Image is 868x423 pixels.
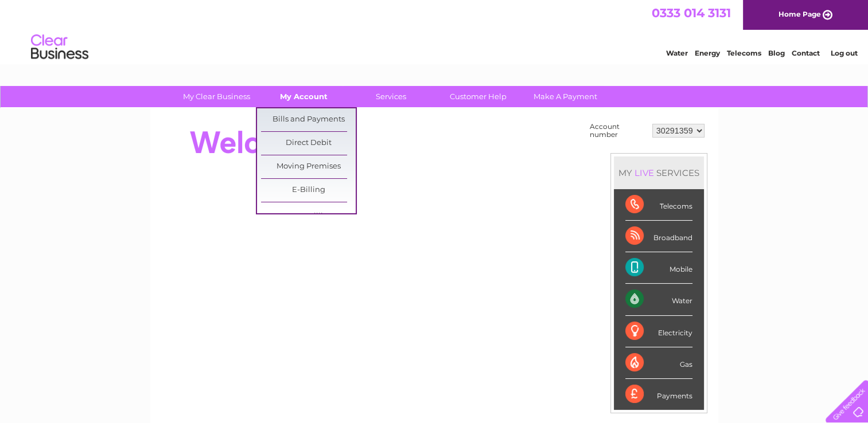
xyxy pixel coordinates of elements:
[625,379,692,410] div: Payments
[666,49,688,57] a: Water
[652,6,731,20] a: 0333 014 3131
[625,284,692,315] div: Water
[625,221,692,252] div: Broadband
[587,120,649,142] td: Account number
[768,49,785,57] a: Blog
[169,86,264,107] a: My Clear Business
[625,252,692,284] div: Mobile
[30,30,89,65] img: logo.png
[431,86,526,107] a: Customer Help
[625,347,692,379] div: Gas
[344,86,438,107] a: Services
[625,316,692,347] div: Electricity
[830,49,857,57] a: Log out
[261,108,356,131] a: Bills and Payments
[261,179,356,202] a: E-Billing
[164,6,706,56] div: Clear Business is a trading name of Verastar Limited (registered in [GEOGRAPHIC_DATA] No. 3667643...
[727,49,761,57] a: Telecoms
[261,205,356,228] a: Paper Billing
[792,49,820,57] a: Contact
[256,86,351,107] a: My Account
[695,49,720,57] a: Energy
[625,189,692,221] div: Telecoms
[261,155,356,178] a: Moving Premises
[614,156,704,189] div: MY SERVICES
[632,167,656,178] div: LIVE
[518,86,613,107] a: Make A Payment
[261,132,356,155] a: Direct Debit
